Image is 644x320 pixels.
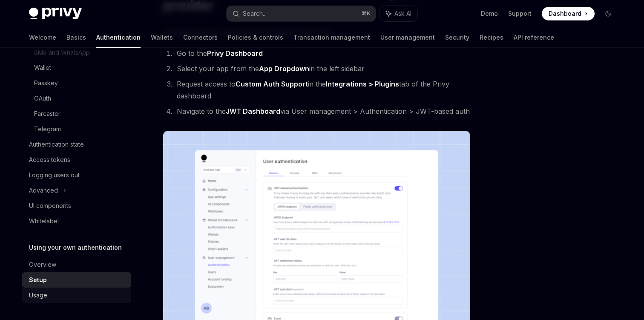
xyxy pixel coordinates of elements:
[29,242,122,253] h5: Using your own authentication
[29,201,71,211] div: UI components
[29,155,70,165] div: Access tokens
[480,27,503,48] a: Recipes
[66,27,86,48] a: Basics
[227,6,376,21] button: Search...⌘K
[22,91,131,106] a: OAuth
[236,80,308,88] strong: Custom Auth Support
[22,137,131,152] a: Authentication state
[22,60,131,75] a: Wallet
[22,121,131,137] a: Telegram
[34,124,61,134] div: Telegram
[29,139,84,150] div: Authentication state
[22,198,131,213] a: UI components
[151,27,173,48] a: Wallets
[22,75,131,91] a: Passkey
[207,49,263,58] strong: Privy Dashboard
[380,6,417,21] button: Ask AI
[34,109,60,119] div: Farcaster
[174,47,470,59] li: Go to the
[326,80,399,89] a: Integrations > Plugins
[29,170,80,180] div: Logging users out
[174,78,470,102] li: Request access to in the tab of the Privy dashboard
[481,9,498,18] a: Demo
[243,9,267,19] div: Search...
[29,27,56,48] a: Welcome
[29,8,82,20] img: dark logo
[29,185,58,196] div: Advanced
[445,27,469,48] a: Security
[34,78,58,88] div: Passkey
[29,216,59,226] div: Whitelabel
[226,107,280,116] a: JWT Dashboard
[394,9,411,18] span: Ask AI
[29,290,47,300] div: Usage
[29,275,47,285] div: Setup
[22,167,131,183] a: Logging users out
[34,93,51,104] div: OAuth
[96,27,141,48] a: Authentication
[362,10,371,17] span: ⌘ K
[514,27,554,48] a: API reference
[174,105,470,117] li: Navigate to the via User management > Authentication > JWT-based auth
[29,259,56,270] div: Overview
[183,27,218,48] a: Connectors
[22,257,131,272] a: Overview
[549,9,581,18] span: Dashboard
[542,7,595,20] a: Dashboard
[22,288,131,303] a: Usage
[228,27,283,48] a: Policies & controls
[22,272,131,288] a: Setup
[601,7,615,20] button: Toggle dark mode
[34,63,51,73] div: Wallet
[259,64,309,73] strong: App Dropdown
[508,9,532,18] a: Support
[380,27,435,48] a: User management
[174,63,470,75] li: Select your app from the in the left sidebar
[22,106,131,121] a: Farcaster
[22,213,131,229] a: Whitelabel
[293,27,370,48] a: Transaction management
[207,49,263,58] a: Privy Dashboard
[22,152,131,167] a: Access tokens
